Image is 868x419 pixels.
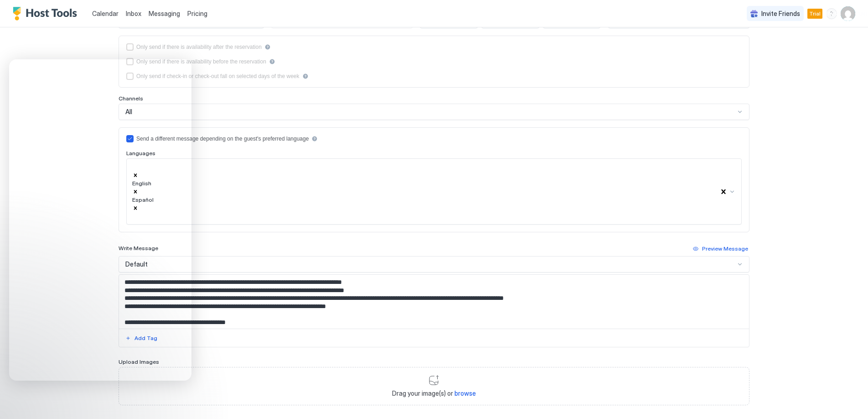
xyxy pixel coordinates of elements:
span: Trial [809,10,821,18]
a: Messaging [149,9,180,18]
span: Pricing [187,10,207,18]
div: Only send if there is availability after the reservation [136,44,262,50]
span: Messaging [149,10,180,17]
span: Drag your image(s) or [392,389,476,398]
span: browse [455,389,476,397]
button: Preview Message [692,243,749,254]
a: Calendar [92,9,119,18]
textarea: Input Field [119,275,749,329]
div: Preview Message [702,245,748,253]
iframe: Intercom live chat [9,388,31,410]
div: Send a different message depending on the guest's preferred language [136,136,309,142]
a: Inbox [126,9,141,18]
a: Host Tools Logo [13,7,81,21]
span: Inbox [126,10,141,17]
div: afterReservation [126,43,742,51]
div: Only send if check-in or check-out fall on selected days of the week [136,73,300,79]
iframe: Intercom live chat [9,59,191,381]
div: menu [826,8,837,19]
div: Only send if there is availability before the reservation [136,58,266,65]
span: Invite Friends [761,10,800,18]
div: languagesEnabled [126,135,742,142]
span: Calendar [92,10,119,17]
div: User profile [841,6,855,21]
